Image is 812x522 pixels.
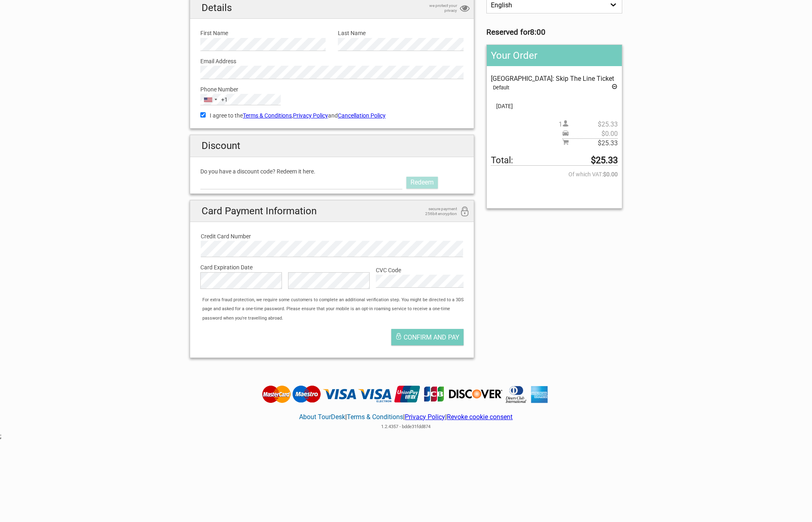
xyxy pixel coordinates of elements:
i: privacy protection [460,3,470,14]
h2: Discount [190,135,474,157]
div: +1 [221,95,228,104]
div: Default [493,83,618,92]
a: Cancellation Policy [338,112,386,119]
span: Subtotal [562,138,618,148]
a: Privacy Policy [293,112,328,119]
span: Pickup price [562,129,618,138]
label: Card Expiration Date [200,263,464,272]
span: 1 person(s) [559,120,618,129]
span: Of which VAT: [491,170,618,179]
label: Credit Card Number [201,232,463,241]
strong: $25.33 [591,156,618,165]
label: Email Address [200,57,464,66]
div: For extra fraud protection, we require some customers to complete an additional verification step... [198,295,474,323]
h2: Card Payment Information [190,200,474,222]
a: Terms & Conditions [243,112,292,119]
label: First Name [200,29,326,38]
span: [GEOGRAPHIC_DATA]: Skip The Line Ticket [491,75,614,82]
img: Tourdesk accepts [260,385,552,404]
a: About TourDesk [299,413,345,421]
h2: Your Order [487,45,622,66]
span: [DATE] [491,102,618,111]
span: secure payment 256bit encryption [416,207,457,216]
a: Privacy Policy [405,413,445,421]
button: Confirm and pay [391,329,464,345]
span: $25.33 [569,120,618,129]
p: We're away right now. Please check back later! [11,14,92,21]
span: Total to be paid [491,156,618,165]
button: Selected country [201,94,228,105]
label: Last Name [338,29,463,38]
span: $0.00 [569,129,618,138]
label: Do you have a discount code? Redeem it here. [200,167,464,176]
i: 256bit encryption [460,207,470,218]
a: Revoke cookie consent [447,413,512,421]
span: we protect your privacy [416,3,457,13]
a: Redeem [406,177,438,188]
span: Confirm and pay [404,333,459,341]
label: CVC Code [376,266,464,275]
strong: 8:00 [530,28,546,37]
label: Phone Number [200,85,464,94]
strong: $0.00 [603,170,618,179]
div: | | | [260,404,552,432]
span: $25.33 [569,139,618,148]
h3: Reserved for [486,28,622,37]
label: I agree to the , and [200,111,464,120]
a: Terms & Conditions [347,413,403,421]
button: Open LiveChat chat widget [94,13,104,22]
span: 1.2.4357 - bdde31fdd874 [381,424,430,429]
